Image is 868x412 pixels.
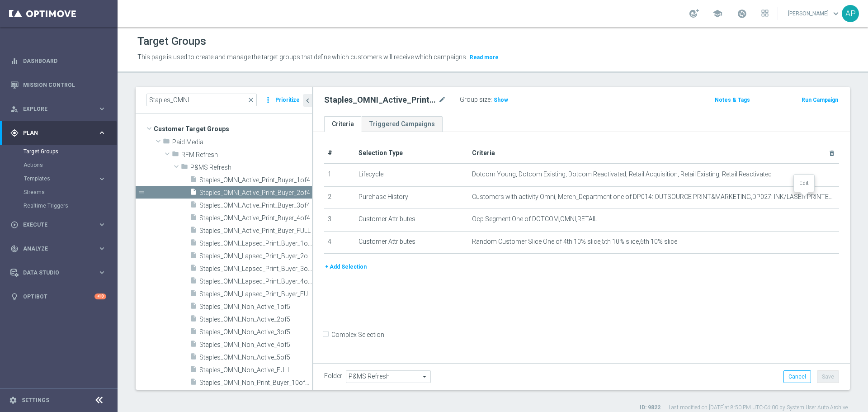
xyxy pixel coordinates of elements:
[190,378,197,388] i: insert_drive_file
[24,158,117,172] div: Actions
[24,161,94,169] a: Actions
[10,129,107,137] div: gps_fixed Plan keyboard_arrow_right
[10,49,106,73] div: Dashboard
[199,366,312,374] span: Staples_OMNI_Non_Active_FULL
[23,222,98,227] span: Execute
[355,186,468,209] td: Purchase History
[24,172,117,185] div: Templates
[669,404,848,412] label: Last modified on [DATE] at 8:50 PM UTC-04:00 by System User Auto Archive
[10,293,107,300] button: lightbulb Optibot +10
[274,94,301,106] button: Prioritize
[10,293,19,301] i: lightbulb
[355,231,468,254] td: Customer Attributes
[190,251,197,262] i: insert_drive_file
[712,9,722,19] span: school
[23,246,98,251] span: Analyze
[783,370,811,383] button: Cancel
[199,252,312,260] span: Staples_OMNI_Lapsed_Print_Buyer_2of4
[472,170,772,178] span: Dotcom Young, Dotcom Existing, Dotcom Reactivated, Retail Acquisition, Retail Existing, Retail Re...
[842,5,859,22] div: AP
[10,221,107,228] div: play_circle_outline Execute keyboard_arrow_right
[787,7,842,20] a: [PERSON_NAME]keyboard_arrow_down
[10,245,107,252] button: track_changes Analyze keyboard_arrow_right
[324,209,355,232] td: 3
[324,95,436,105] h2: Staples_OMNI_Active_Print_Buyer_2of4
[199,240,312,247] span: Staples_OMNI_Lapsed_Print_Buyer_1of4
[190,315,197,325] i: insert_drive_file
[10,57,107,65] button: equalizer Dashboard
[801,95,839,105] button: Run Campaign
[324,231,355,254] td: 4
[190,353,197,363] i: insert_drive_file
[714,95,751,105] button: Notes & Tags
[472,215,597,223] span: Ocp Segment One of DOTCOM,OMNI,RETAIL
[172,150,179,161] i: folder
[10,269,107,276] button: Data Studio keyboard_arrow_right
[10,129,19,137] i: gps_fixed
[24,185,117,199] div: Streams
[190,164,312,171] span: P&amp;MS Refresh
[24,199,117,213] div: Realtime Triggers
[362,116,443,132] a: Triggered Campaigns
[199,265,312,273] span: Staples_OMNI_Lapsed_Print_Buyer_3of4
[10,105,107,113] button: person_search Explore keyboard_arrow_right
[24,202,94,209] a: Realtime Triggers
[24,176,89,181] span: Templates
[24,148,94,155] a: Target Groups
[324,116,362,132] a: Criteria
[98,268,106,277] i: keyboard_arrow_right
[10,269,98,277] div: Data Studio
[10,81,107,89] div: Mission Control
[199,202,312,209] span: Staples_OMNI_Active_Print_Buyer_3of4
[23,130,98,136] span: Plan
[324,143,355,164] th: #
[264,94,273,106] i: more_vert
[303,96,312,105] i: chevron_left
[23,73,106,97] a: Mission Control
[190,365,197,376] i: insert_drive_file
[190,264,197,275] i: insert_drive_file
[24,176,98,181] div: Templates
[98,175,106,183] i: keyboard_arrow_right
[181,163,188,173] i: folder
[199,354,312,361] span: Staples_OMNI_Non_Active_5of5
[199,316,312,323] span: Staples_OMNI_Non_Active_2of5
[23,270,98,275] span: Data Studio
[355,143,468,164] th: Selection Type
[23,49,106,73] a: Dashboard
[98,220,106,229] i: keyboard_arrow_right
[199,227,312,235] span: Staples_OMNI_Active_Print_Buyer_FULL
[98,244,106,253] i: keyboard_arrow_right
[190,327,197,338] i: insert_drive_file
[324,372,342,380] label: Folder
[98,104,106,113] i: keyboard_arrow_right
[491,96,492,104] label: :
[199,328,312,336] span: Staples_OMNI_Non_Active_3of5
[331,331,384,339] label: Complex Selection
[10,221,98,229] div: Execute
[23,284,94,308] a: Optibot
[831,9,841,19] span: keyboard_arrow_down
[817,370,839,383] button: Save
[460,96,491,104] label: Group size
[355,209,468,232] td: Customer Attributes
[146,94,257,106] input: Quick find group or folder
[199,176,312,184] span: Staples_OMNI_Active_Print_Buyer_1of4
[472,193,835,201] span: Customers with activity Omni, Merch_Department one of DP014: OUTSOURCE PRINT&MARKETING,DP027: INK...
[154,123,312,135] span: Customer Target Groups
[472,149,495,156] span: Criteria
[24,175,107,182] button: Templates keyboard_arrow_right
[10,284,106,308] div: Optibot
[324,262,368,272] button: + Add Selection
[190,226,197,237] i: insert_drive_file
[10,129,98,137] div: Plan
[137,53,467,61] span: This page is used to create and manage the target groups that define which customers will receive...
[10,73,106,97] div: Mission Control
[10,221,19,229] i: play_circle_outline
[98,128,106,137] i: keyboard_arrow_right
